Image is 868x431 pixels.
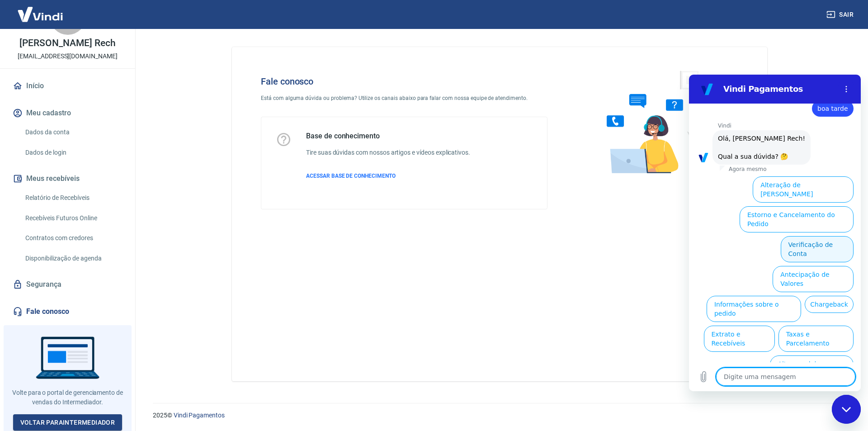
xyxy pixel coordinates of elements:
[11,76,124,96] a: Início
[13,414,123,431] a: Voltar paraIntermediador
[22,123,124,142] a: Dados da conta
[19,38,115,48] p: [PERSON_NAME] Rech
[11,275,124,294] a: Segurança
[261,76,547,87] h4: Fale conosco
[22,209,124,227] a: Recebíveis Futuros Online
[306,148,470,157] h6: Tire suas dúvidas com nossos artigos e vídeos explicativos.
[11,0,70,28] img: Vindi
[832,395,861,424] iframe: Botão para abrir a janela de mensagens, conversa em andamento
[22,229,124,247] a: Contratos com credores
[825,6,857,23] button: Sair
[153,411,846,420] p: 2025 ©
[589,62,726,182] img: Fale conosco
[11,103,124,123] button: Meu cadastro
[11,302,124,322] a: Fale conosco
[306,173,396,179] span: ACESSAR BASE DE CONHECIMENTO
[22,249,124,268] a: Disponibilização de agenda
[261,94,547,102] p: Está com alguma dúvida ou problema? Utilize os canais abaixo para falar com nossa equipe de atend...
[22,189,124,207] a: Relatório de Recebíveis
[689,75,861,391] iframe: Janela de mensagens
[306,132,470,141] h5: Base de conhecimento
[18,52,118,61] p: [EMAIL_ADDRESS][DOMAIN_NAME]
[306,172,470,180] a: ACESSAR BASE DE CONHECIMENTO
[174,412,225,419] a: Vindi Pagamentos
[22,143,124,162] a: Dados de login
[11,169,124,189] button: Meus recebíveis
